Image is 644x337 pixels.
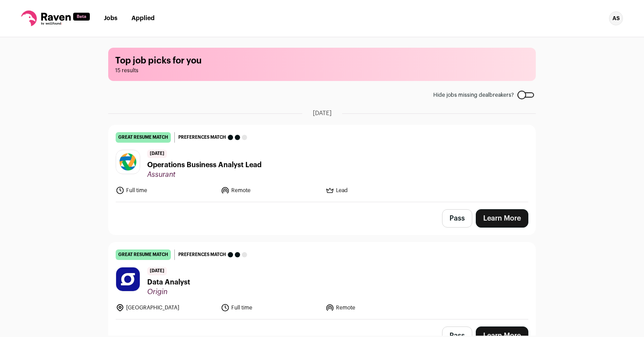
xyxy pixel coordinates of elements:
div: great resume match [116,132,171,143]
span: [DATE] [147,267,167,275]
button: Open dropdown [609,11,623,25]
li: Full time [221,303,321,312]
span: Hide jobs missing dealbreakers? [433,91,514,98]
div: great resume match [116,249,171,260]
a: Learn More [476,209,528,228]
span: Preferences match [178,250,226,259]
li: Lead [326,186,425,195]
a: great resume match Preferences match [DATE] Data Analyst Origin [GEOGRAPHIC_DATA] Full time Remote [109,242,535,319]
li: Full time [116,186,216,195]
span: [DATE] [147,150,167,158]
li: [GEOGRAPHIC_DATA] [116,303,216,312]
span: [DATE] [313,109,332,118]
span: 15 results [115,67,529,74]
a: great resume match Preferences match [DATE] Operations Business Analyst Lead Assurant Full time R... [109,125,535,202]
a: Jobs [104,15,117,21]
img: fd98d22debc7172f46d80527b4a26a1280ab790f44dfa77b92075bd78c77285a.jpg [116,151,140,172]
div: AS [609,11,623,25]
span: Origin [147,288,190,296]
button: Pass [442,209,472,228]
h1: Top job picks for you [115,55,529,67]
li: Remote [326,303,425,312]
a: Applied [131,15,155,21]
span: Data Analyst [147,277,190,288]
li: Remote [221,186,321,195]
span: Operations Business Analyst Lead [147,160,262,170]
span: Preferences match [178,133,226,142]
span: Assurant [147,170,262,179]
img: 126f9121e3fc471f5eeb0918edb9188d503719e551cd52579c52b6141b35ac33 [116,267,140,291]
